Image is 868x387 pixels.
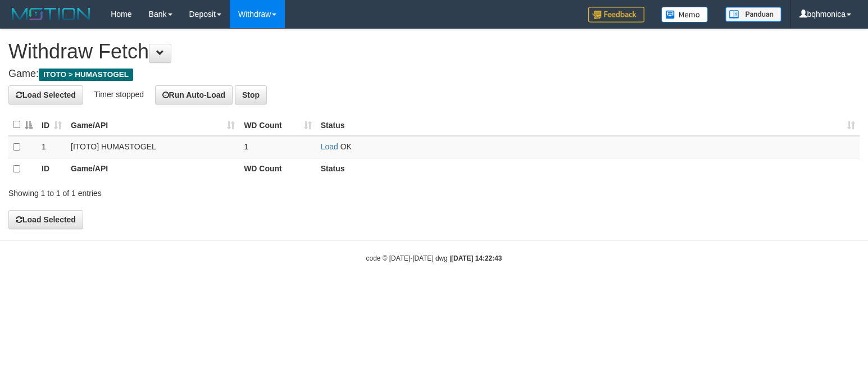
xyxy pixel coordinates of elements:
img: panduan.png [725,7,781,22]
img: Feedback.jpg [588,7,644,22]
th: WD Count [239,158,316,180]
h1: Withdraw Fetch [8,40,860,63]
a: Load [321,142,338,151]
img: MOTION_logo.png [8,6,94,22]
th: Game/API [66,158,239,180]
h4: Game: [8,69,860,80]
span: Timer stopped [94,89,144,98]
small: code © [DATE]-[DATE] dwg | [366,254,502,262]
th: Status: activate to sort column ascending [316,114,860,136]
div: Showing 1 to 1 of 1 entries [8,183,353,199]
th: Game/API: activate to sort column ascending [66,114,239,136]
button: Run Auto-Load [155,85,233,104]
th: WD Count: activate to sort column ascending [239,114,316,136]
th: ID: activate to sort column ascending [37,114,66,136]
span: ITOTO > HUMASTOGEL [39,69,133,81]
img: Button%20Memo.svg [661,7,708,22]
span: OK [340,142,352,151]
th: Status [316,158,860,180]
button: Load Selected [8,210,83,229]
span: 1 [244,142,248,151]
button: Stop [235,85,267,104]
th: ID [37,158,66,180]
button: Load Selected [8,85,83,104]
td: 1 [37,136,66,158]
strong: [DATE] 14:22:43 [451,254,502,262]
td: [ITOTO] HUMASTOGEL [66,136,239,158]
